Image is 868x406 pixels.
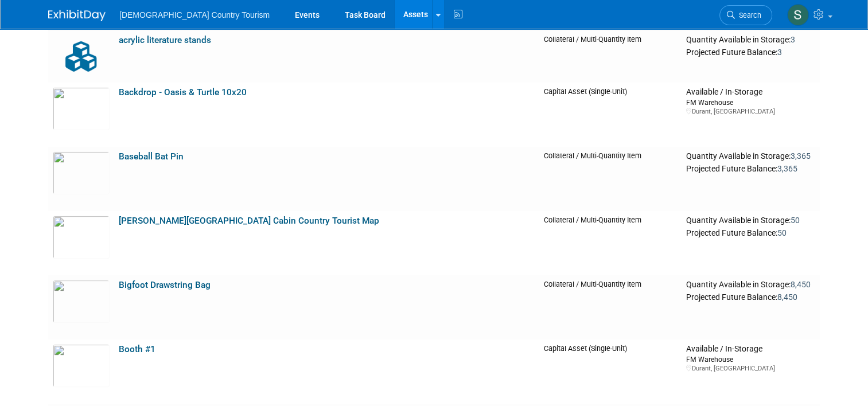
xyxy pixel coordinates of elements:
img: ExhibitDay [48,10,106,21]
span: 8,450 [777,292,797,302]
div: Projected Future Balance: [686,45,815,58]
span: Search [735,11,761,19]
div: FM Warehouse [686,354,815,364]
span: 50 [777,228,787,237]
img: Steve Vannier [787,4,809,26]
span: [DEMOGRAPHIC_DATA] Country Tourism [119,10,270,19]
a: Search [719,5,772,25]
td: Collateral / Multi-Quantity Item [539,211,682,275]
a: acrylic literature stands [119,35,211,45]
div: FM Warehouse [686,97,815,107]
a: Baseball Bat Pin [119,151,184,162]
div: Projected Future Balance: [686,162,815,174]
div: Durant, [GEOGRAPHIC_DATA] [686,364,815,373]
div: Durant, [GEOGRAPHIC_DATA] [686,107,815,116]
div: Available / In-Storage [686,344,815,354]
a: [PERSON_NAME][GEOGRAPHIC_DATA] Cabin Country Tourist Map [119,216,379,226]
div: Projected Future Balance: [686,290,815,303]
div: Quantity Available in Storage: [686,151,815,162]
td: Collateral / Multi-Quantity Item [539,30,682,83]
td: Collateral / Multi-Quantity Item [539,147,682,211]
td: Capital Asset (Single-Unit) [539,83,682,147]
span: 50 [791,216,800,225]
span: 3 [791,35,795,44]
a: Bigfoot Drawstring Bag [119,280,211,290]
span: 3,365 [791,151,811,161]
div: Available / In-Storage [686,87,815,97]
div: Quantity Available in Storage: [686,35,815,45]
div: Quantity Available in Storage: [686,280,815,290]
td: Collateral / Multi-Quantity Item [539,275,682,339]
span: 8,450 [791,280,811,289]
a: Booth #1 [119,344,155,354]
div: Quantity Available in Storage: [686,216,815,226]
a: Backdrop - Oasis & Turtle 10x20 [119,87,247,97]
span: 3 [777,48,782,57]
td: Capital Asset (Single-Unit) [539,339,682,404]
div: Projected Future Balance: [686,226,815,239]
img: Collateral-Icon-2.png [53,35,110,78]
span: 3,365 [777,164,797,173]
